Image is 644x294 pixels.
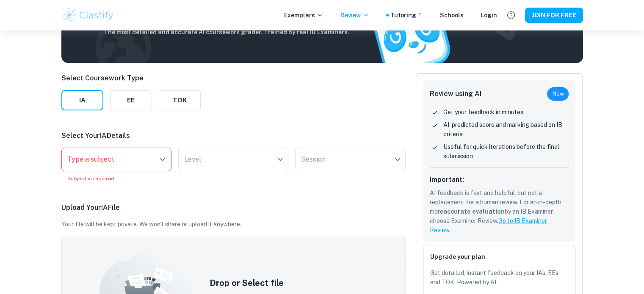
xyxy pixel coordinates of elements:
[104,27,349,37] h6: The most detailed and accurate AI coursework grader. Trained by real IB Examiners.
[110,90,152,110] button: EE
[430,252,569,261] h6: Upgrade your plan
[61,7,115,24] img: Clastify logo
[284,11,323,20] p: Exemplars
[443,120,569,139] p: AI-predicted score and marking based on IB criteria
[504,8,518,22] button: Help and Feedback
[547,90,569,98] span: New
[443,142,569,161] p: Useful for quick iterations before the final submission
[430,89,481,99] h6: Review using AI
[430,188,569,235] p: AI feedback is fast and helpful, but not a replacement for a human review. For an in-depth, more ...
[525,8,583,23] button: JOIN FOR FREE
[61,131,406,141] p: Select Your IA Details
[67,175,166,182] p: Subject is required
[443,107,523,117] p: Get your feedback in minutes
[61,73,201,83] p: Select Coursework Type
[430,175,569,185] h6: Important:
[390,11,423,20] a: Tutoring
[61,203,406,213] p: Upload Your IA File
[340,11,369,20] p: Review
[430,268,569,287] p: Get detailed, instant feedback on your IAs, EEs and TOK. Powered by AI.
[481,11,497,20] a: Login
[210,277,357,289] h5: Drop or Select file
[61,90,103,110] button: IA
[157,154,169,165] button: Open
[159,90,201,110] button: TOK
[440,11,464,20] a: Schools
[443,208,505,215] b: accurate evaluation
[61,220,406,229] p: Your file will be kept private. We won't share or upload it anywhere.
